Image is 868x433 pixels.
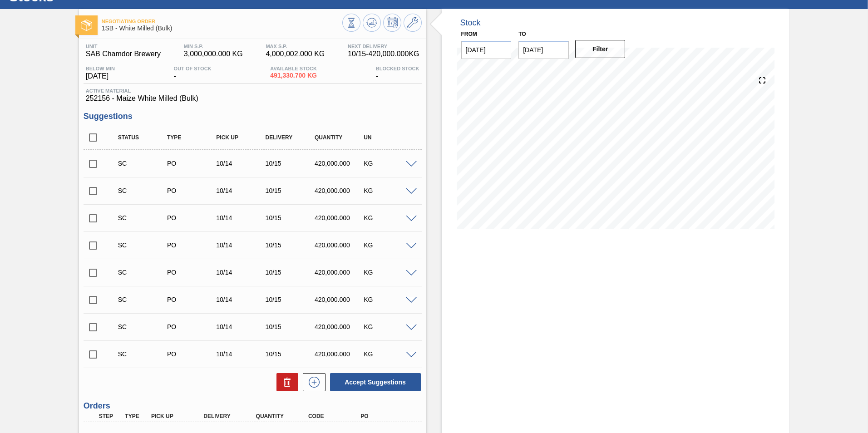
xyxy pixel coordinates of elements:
[214,323,269,330] div: 10/14/2025
[116,134,171,141] div: Status
[174,66,212,71] span: Out Of Stock
[376,66,419,71] span: Blocked Stock
[361,269,416,276] div: KG
[97,413,124,419] div: Step
[172,66,214,80] div: -
[460,18,481,28] div: Stock
[165,187,220,194] div: Purchase order
[361,134,416,141] div: UN
[361,241,416,249] div: KG
[374,66,422,80] div: -
[575,40,626,58] button: Filter
[263,323,318,330] div: 10/15/2025
[84,401,422,411] h3: Orders
[272,373,298,391] div: Delete Suggestions
[84,112,422,121] h3: Suggestions
[86,44,161,49] span: Unit
[165,134,220,141] div: Type
[270,66,317,71] span: Available Stock
[263,160,318,167] div: 10/15/2025
[102,19,342,24] span: Negotiating Order
[263,269,318,276] div: 10/15/2025
[165,160,220,167] div: Purchase order
[361,187,416,194] div: KG
[358,413,417,419] div: PO
[361,323,416,330] div: KG
[201,413,260,419] div: Delivery
[165,269,220,276] div: Purchase order
[518,31,526,37] label: to
[404,14,422,32] button: Go to Master Data / General
[123,413,150,419] div: Type
[312,214,367,221] div: 420,000.000
[263,241,318,249] div: 10/15/2025
[86,88,419,93] span: Active Material
[383,14,401,32] button: Schedule Inventory
[263,214,318,221] div: 10/15/2025
[266,44,325,49] span: MAX S.P.
[342,14,360,32] button: Stocks Overview
[263,350,318,358] div: 10/15/2025
[348,50,419,58] span: 10/15 - 420,000.000 KG
[86,66,115,71] span: Below Min
[116,350,171,358] div: Suggestion Created
[116,269,171,276] div: Suggestion Created
[270,72,317,79] span: 491,330.700 KG
[348,44,419,49] span: Next Delivery
[184,50,243,58] span: 3,000,000.000 KG
[254,413,312,419] div: Quantity
[312,134,367,141] div: Quantity
[86,50,161,58] span: SAB Chamdor Brewery
[263,134,318,141] div: Delivery
[116,160,171,167] div: Suggestion Created
[214,269,269,276] div: 10/14/2025
[312,269,367,276] div: 420,000.000
[363,14,381,32] button: Update Chart
[312,187,367,194] div: 420,000.000
[214,241,269,249] div: 10/14/2025
[312,350,367,358] div: 420,000.000
[266,50,325,58] span: 4,000,002.000 KG
[312,296,367,303] div: 420,000.000
[116,187,171,194] div: Suggestion Created
[165,296,220,303] div: Purchase order
[81,20,92,31] img: Ícone
[86,94,419,103] span: 252156 - Maize White Milled (Bulk)
[361,160,416,167] div: KG
[116,241,171,249] div: Suggestion Created
[306,413,365,419] div: Code
[325,372,422,392] div: Accept Suggestions
[361,214,416,221] div: KG
[312,241,367,249] div: 420,000.000
[116,323,171,330] div: Suggestion Created
[461,41,512,59] input: mm/dd/yyyy
[116,296,171,303] div: Suggestion Created
[461,31,477,37] label: From
[312,160,367,167] div: 420,000.000
[102,25,342,32] span: 1SB - White Milled (Bulk)
[263,187,318,194] div: 10/15/2025
[214,187,269,194] div: 10/14/2025
[312,323,367,330] div: 420,000.000
[165,214,220,221] div: Purchase order
[518,41,569,59] input: mm/dd/yyyy
[330,373,421,391] button: Accept Suggestions
[361,296,416,303] div: KG
[184,44,243,49] span: MIN S.P.
[263,296,318,303] div: 10/15/2025
[214,214,269,221] div: 10/14/2025
[361,350,416,358] div: KG
[116,214,171,221] div: Suggestion Created
[165,350,220,358] div: Purchase order
[214,134,269,141] div: Pick up
[214,160,269,167] div: 10/14/2025
[149,413,207,419] div: Pick up
[86,72,115,80] span: [DATE]
[165,323,220,330] div: Purchase order
[214,296,269,303] div: 10/14/2025
[298,373,325,391] div: New suggestion
[165,241,220,249] div: Purchase order
[214,350,269,358] div: 10/14/2025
